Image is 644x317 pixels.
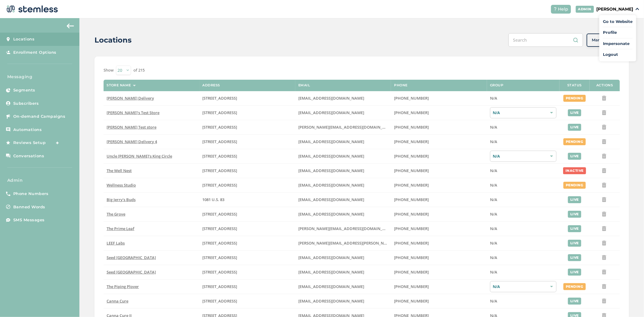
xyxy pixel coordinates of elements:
[203,299,292,304] label: 2720 Northwest Sheridan Road
[298,255,388,260] label: team@seedyourhead.com
[298,211,364,217] span: [EMAIL_ADDRESS][DOMAIN_NAME]
[203,284,237,289] span: [STREET_ADDRESS]
[394,110,429,115] span: [PHONE_NUMBER]
[203,212,292,217] label: 8155 Center Street
[298,299,388,304] label: info@shopcannacure.com
[203,182,237,188] span: [STREET_ADDRESS]
[394,154,484,159] label: (907) 330-7833
[490,96,556,101] label: N/A
[13,217,45,223] span: SMS Messages
[107,240,125,246] span: LEEF Labs
[394,183,484,188] label: (269) 929-8463
[298,212,388,217] label: dexter@thegroveca.com
[490,83,504,87] label: Group
[203,197,292,202] label: 1081 U.S. 83
[298,241,388,246] label: josh.bowers@leefca.com
[394,284,484,289] label: (508) 514-1212
[298,269,364,275] span: [EMAIL_ADDRESS][DOMAIN_NAME]
[490,183,556,188] label: N/A
[298,153,364,159] span: [EMAIL_ADDRESS][DOMAIN_NAME]
[107,226,134,231] span: The Prime Leaf
[553,7,557,11] img: icon-help-white-03924b79.svg
[107,299,196,304] label: Canna Cure
[203,226,237,231] span: [STREET_ADDRESS]
[394,182,429,188] span: [PHONE_NUMBER]
[203,96,292,101] label: 17523 Ventura Boulevard
[203,139,292,144] label: 17523 Ventura Boulevard
[67,24,74,28] img: icon-arrow-back-accent-c549486e.svg
[107,139,157,144] span: [PERSON_NAME] Delivery 4
[394,124,429,130] span: [PHONE_NUMBER]
[636,8,639,10] img: icon_down-arrow-small-66adaf34.svg
[490,168,556,173] label: N/A
[203,168,237,173] span: [STREET_ADDRESS]
[614,288,644,317] iframe: Chat Widget
[568,153,581,160] div: live
[5,3,58,15] img: logo-dark-0685b13c.svg
[104,67,114,73] label: Show
[558,6,569,12] span: Help
[298,139,388,144] label: arman91488@gmail.com
[107,168,196,173] label: The Well Nest
[107,284,139,289] span: The Piping Plover
[298,124,395,130] span: [PERSON_NAME][EMAIL_ADDRESS][DOMAIN_NAME]
[568,196,581,203] div: live
[563,95,586,102] div: pending
[394,212,484,217] label: (619) 600-1269
[298,226,388,231] label: john@theprimeleaf.com
[107,284,196,289] label: The Piping Plover
[394,269,429,275] span: [PHONE_NUMBER]
[107,110,159,115] span: [PERSON_NAME]'s Test Store
[107,182,136,188] span: Wellness Studio
[107,298,128,304] span: Canna Cure
[107,83,131,87] label: Store name
[603,41,633,47] span: Impersonate
[508,33,583,47] input: Search
[203,83,220,87] label: Address
[107,95,154,101] span: [PERSON_NAME] Delivery
[568,298,581,305] div: live
[298,110,364,115] span: [EMAIL_ADDRESS][DOMAIN_NAME]
[13,127,42,133] span: Automations
[563,138,586,145] div: pending
[394,255,484,260] label: (207) 747-4648
[203,240,237,246] span: [STREET_ADDRESS]
[568,254,581,261] div: live
[490,107,556,118] div: N/A
[133,85,136,86] img: icon-sort-1e1d7615.svg
[107,197,196,202] label: Big Jerry's Buds
[394,139,429,144] span: [PHONE_NUMBER]
[203,270,292,275] label: 401 Centre Street
[568,225,581,232] div: live
[107,269,156,275] span: Seed [GEOGRAPHIC_DATA]
[203,269,237,275] span: [STREET_ADDRESS]
[107,211,125,217] span: The Grove
[13,204,45,210] span: Banned Words
[394,168,429,173] span: [PHONE_NUMBER]
[203,124,237,130] span: [STREET_ADDRESS]
[490,197,556,202] label: N/A
[298,83,310,87] label: Email
[107,270,196,275] label: Seed Boston
[298,95,364,101] span: [EMAIL_ADDRESS][DOMAIN_NAME]
[298,197,388,202] label: info@bigjerrysbuds.com
[107,125,196,130] label: Swapnil Test store
[107,110,196,115] label: Brian's Test Store
[568,240,581,247] div: live
[107,255,196,260] label: Seed Portland
[490,281,556,292] div: N/A
[107,154,196,159] label: Uncle Herb’s King Circle
[107,255,156,260] span: Seed [GEOGRAPHIC_DATA]
[394,226,429,231] span: [PHONE_NUMBER]
[490,270,556,275] label: N/A
[298,226,395,231] span: [PERSON_NAME][EMAIL_ADDRESS][DOMAIN_NAME]
[490,241,556,246] label: N/A
[13,140,46,146] span: Reviews Setup
[568,109,581,116] div: live
[592,37,624,43] span: Manage Groups
[203,153,237,159] span: [STREET_ADDRESS]
[394,110,484,115] label: (503) 804-9208
[576,6,594,13] div: ADMIN
[567,83,582,87] label: Status
[298,298,364,304] span: [EMAIL_ADDRESS][DOMAIN_NAME]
